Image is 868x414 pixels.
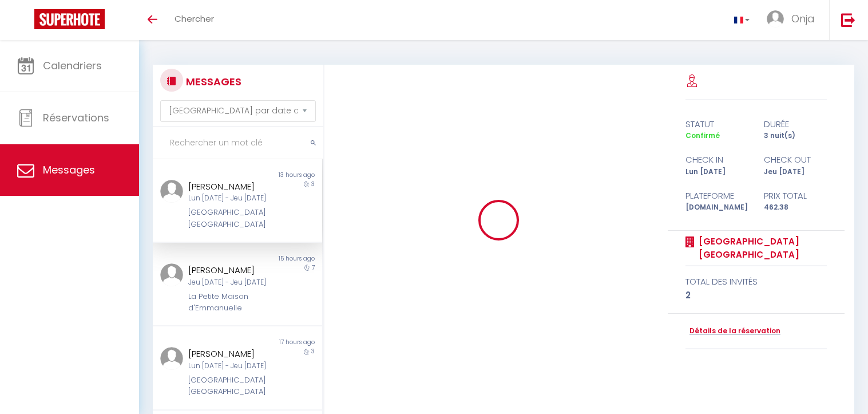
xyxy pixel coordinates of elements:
div: durée [756,117,834,131]
div: [PERSON_NAME] [188,180,272,194]
div: [GEOGRAPHIC_DATA] [GEOGRAPHIC_DATA] [188,207,272,230]
div: Plateforme [678,189,756,203]
div: La Petite Maison d'Emmanuelle [188,291,272,314]
div: 2 [685,289,827,302]
div: Jeu [DATE] - Jeu [DATE] [188,277,272,288]
span: Onja [791,11,815,26]
div: 3 nuit(s) [756,131,834,141]
img: Super Booking [34,9,105,29]
span: 3 [311,180,315,188]
h3: MESSAGES [183,69,241,94]
div: 15 hours ago [237,254,322,263]
div: [PERSON_NAME] [188,347,272,361]
span: Messages [43,163,95,177]
div: [GEOGRAPHIC_DATA] [GEOGRAPHIC_DATA] [188,374,272,398]
span: Chercher [175,13,214,25]
div: check in [678,153,756,167]
div: 13 hours ago [237,171,322,180]
img: ... [160,180,183,203]
div: Jeu [DATE] [756,167,834,178]
img: ... [767,10,784,27]
span: 7 [312,263,315,272]
div: [PERSON_NAME] [188,263,272,277]
div: total des invités [685,275,827,289]
span: Confirmé [685,131,720,140]
span: Calendriers [43,58,102,73]
img: logout [841,13,855,27]
div: [DOMAIN_NAME] [678,202,756,213]
span: 3 [311,347,315,356]
a: [GEOGRAPHIC_DATA] [GEOGRAPHIC_DATA] [695,235,827,262]
div: 462.38 [756,202,834,213]
img: ... [160,347,183,370]
a: Détails de la réservation [685,326,780,337]
div: Lun [DATE] - Jeu [DATE] [188,361,272,372]
input: Rechercher un mot clé [153,127,323,159]
div: check out [756,153,834,167]
span: Réservations [43,111,109,125]
div: statut [678,117,756,131]
div: Prix total [756,189,834,203]
div: Lun [DATE] [678,167,756,178]
div: 17 hours ago [237,338,322,347]
div: Lun [DATE] - Jeu [DATE] [188,193,272,204]
img: ... [160,263,183,286]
